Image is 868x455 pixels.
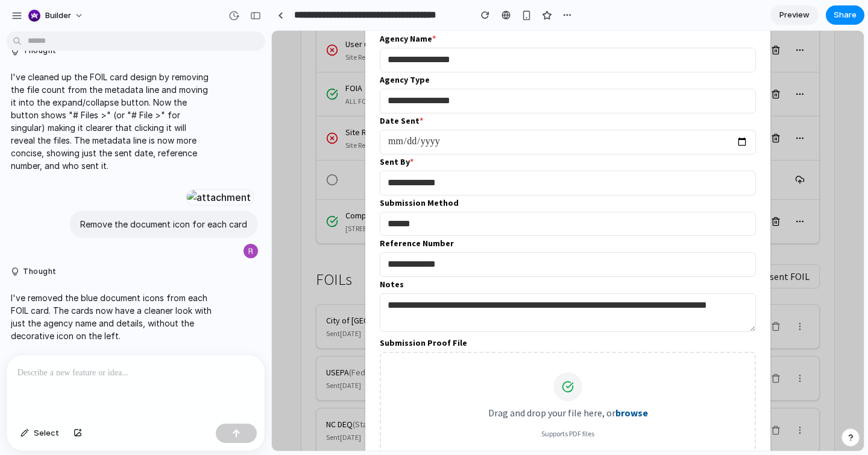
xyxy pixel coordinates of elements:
[128,398,464,408] p: Supports PDF files
[108,2,164,14] label: Agency Name
[108,247,132,259] label: Notes
[24,6,90,25] button: builder
[14,424,65,443] button: Select
[344,375,376,389] label: browse
[108,306,195,318] label: Submission Proof File
[11,291,212,342] p: I've removed the blue document icons from each FOIL card. The cards now have a cleaner look with ...
[11,71,212,172] p: I've cleaned up the FOIL card design by removing the file count from the metadata line and moving...
[826,5,864,25] button: Share
[108,125,142,137] label: Sent By
[80,218,247,231] p: Remove the document icon for each card
[108,43,158,55] label: Agency Type
[779,9,810,21] span: Preview
[834,9,857,21] span: Share
[45,10,71,22] span: builder
[770,5,819,25] a: Preview
[108,166,187,178] label: Submission Method
[108,84,151,96] label: Date Sent
[108,206,182,218] label: Reference Number
[34,427,59,439] span: Select
[128,375,464,392] p: Drag and drop your file here, or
